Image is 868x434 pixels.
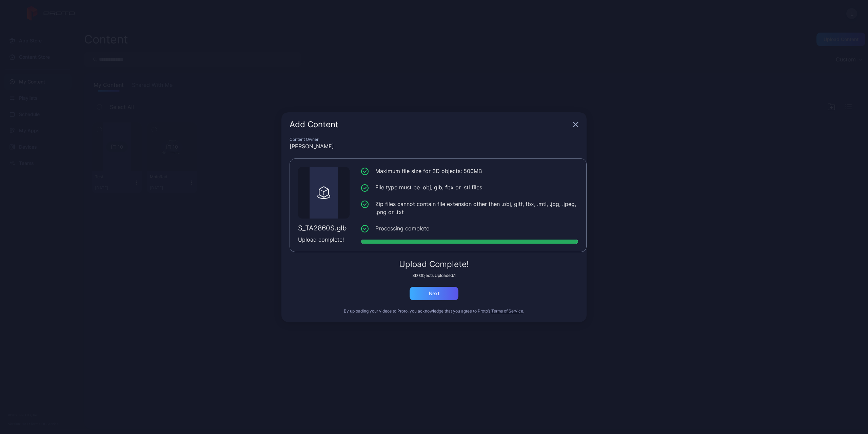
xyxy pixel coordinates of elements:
li: Maximum file size for 3D objects: 500MB [361,167,578,175]
div: Next [429,291,439,296]
div: By uploading your videos to Proto, you acknowledge that you agree to Proto’s . [290,308,578,314]
div: [PERSON_NAME] [290,142,578,150]
div: Upload complete! [298,235,350,244]
div: S_TA2860S.glb [298,224,350,232]
div: Add Content [290,120,570,129]
button: Terms of Service [491,308,523,314]
div: Upload Complete! [290,260,578,268]
li: File type must be .obj, glb, fbx or .stl files [361,183,578,192]
button: Next [410,287,458,300]
li: Processing complete [361,224,578,233]
div: 3D Objects Uploaded: 1 [290,273,578,278]
li: Zip files cannot contain file extension other then .obj, gltf, fbx, .mtl, .jpg, .jpeg, .png or .txt [361,200,578,216]
div: Content Owner [290,137,578,142]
